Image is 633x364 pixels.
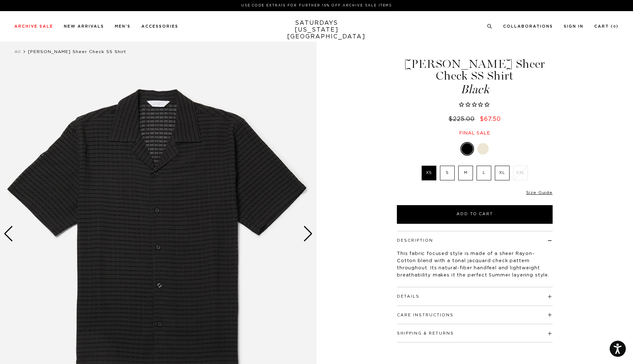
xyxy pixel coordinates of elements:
a: Archive Sale [14,24,53,28]
small: 0 [613,25,616,28]
p: Use Code EXTRA15 for Further 15% Off Archive Sale Items [17,3,616,8]
div: Final sale [396,130,554,136]
a: Cart (0) [594,24,619,28]
span: Black [396,84,554,95]
button: Shipping & Returns [397,331,454,335]
a: SATURDAYS[US_STATE][GEOGRAPHIC_DATA] [287,20,346,40]
div: Next slide [303,226,313,242]
button: Add to Cart [397,205,553,224]
a: New Arrivals [64,24,104,28]
a: All [14,49,21,54]
button: Description [397,238,433,242]
button: Care Instructions [397,313,454,317]
span: $67.50 [480,116,501,122]
a: Men's [115,24,131,28]
a: Sign In [564,24,583,28]
a: Collaborations [503,24,553,28]
del: $225.00 [449,116,478,122]
p: This fabric focused style is made of a sheer Rayon-Cotton blend with a tonal jacquard check patte... [397,250,553,279]
label: L [477,166,491,180]
a: Size Guide [526,190,553,195]
div: Previous slide [4,226,13,242]
label: S [440,166,455,180]
button: Details [397,294,419,298]
span: Rated 0.0 out of 5 stars 0 reviews [396,101,554,109]
span: [PERSON_NAME] Sheer Check SS Shirt [28,49,126,54]
h1: [PERSON_NAME] Sheer Check SS Shirt [396,58,554,95]
a: Accessories [141,24,178,28]
label: XL [495,166,510,180]
label: M [458,166,473,180]
label: XS [422,166,436,180]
